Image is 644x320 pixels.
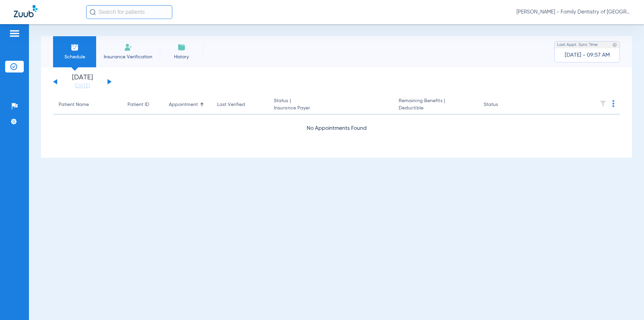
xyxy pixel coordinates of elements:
img: History [177,43,186,51]
img: Search Icon [90,9,96,15]
span: Schedule [58,54,91,60]
div: Patient Name [59,101,116,108]
th: Status | [268,95,393,115]
img: Zuub Logo [14,5,38,17]
img: hamburger-icon [9,29,20,38]
img: filter.svg [600,100,606,107]
img: Schedule [71,43,79,51]
div: No Appointments Found [53,124,620,133]
img: group-dot-blue.svg [612,100,614,107]
div: Appointment [169,101,198,108]
span: History [165,54,198,60]
img: last sync help info [612,42,617,47]
img: Manual Insurance Verification [124,43,132,51]
div: Patient ID [127,101,158,108]
span: Insurance Payer [274,105,388,112]
th: Remaining Benefits | [393,95,478,115]
div: Last Verified [217,101,245,108]
div: Patient ID [127,101,149,108]
span: [PERSON_NAME] - Family Dentistry of [GEOGRAPHIC_DATA] [517,9,630,16]
div: Last Verified [217,101,263,108]
a: [DATE] [62,83,103,89]
iframe: Chat Widget [610,287,644,320]
li: [DATE] [62,74,103,89]
div: Appointment [169,101,206,108]
span: Last Appt. Sync Time: [557,41,599,48]
span: [DATE] - 09:57 AM [565,52,610,59]
span: Insurance Verification [101,54,155,60]
input: Search for patients [86,5,172,19]
th: Status [478,95,525,115]
div: Patient Name [59,101,89,108]
span: Deductible [399,105,473,112]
